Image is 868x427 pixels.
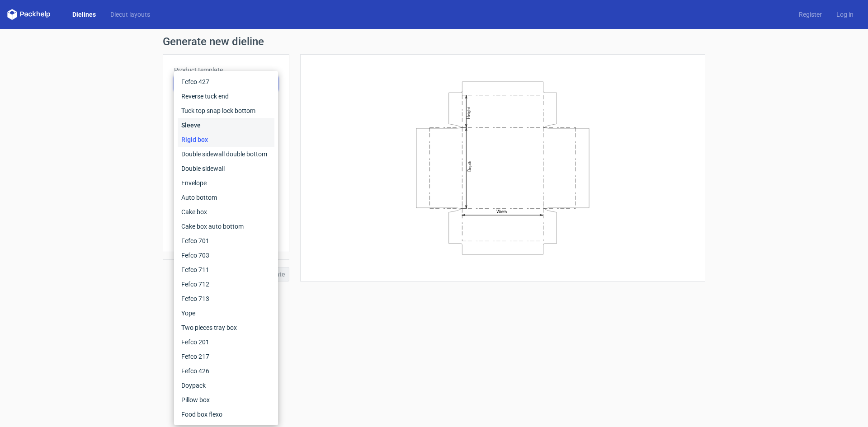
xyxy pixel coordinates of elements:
div: Cake box auto bottom [178,219,274,234]
div: Fefco 201 [178,335,274,349]
div: Fefco 711 [178,263,274,277]
div: Fefco 703 [178,248,274,263]
div: Rigid box [178,132,274,147]
div: Pillow box [178,393,274,407]
div: Fefco 713 [178,291,274,306]
a: Diecut layouts [103,10,157,19]
div: Fefco 426 [178,364,274,378]
div: Fefco 701 [178,234,274,248]
div: Fefco 427 [178,75,274,89]
a: Register [792,10,829,19]
a: Dielines [65,10,103,19]
div: Doypack [178,378,274,393]
text: Width [496,209,507,214]
text: Height [466,107,471,119]
div: Sleeve [178,118,274,132]
div: Cake box [178,205,274,219]
div: Fefco 712 [178,277,274,291]
a: Log in [829,10,861,19]
div: Auto bottom [178,190,274,205]
div: Double sidewall double bottom [178,147,274,161]
label: Product template [174,66,278,75]
div: Food box flexo [178,407,274,422]
div: Double sidewall [178,161,274,176]
h1: Generate new dieline [163,36,705,47]
div: Fefco 217 [178,349,274,364]
div: Envelope [178,176,274,190]
div: Tuck top snap lock bottom [178,103,274,118]
div: Reverse tuck end [178,89,274,103]
div: Two pieces tray box [178,320,274,335]
text: Depth [467,160,472,171]
div: Yope [178,306,274,320]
